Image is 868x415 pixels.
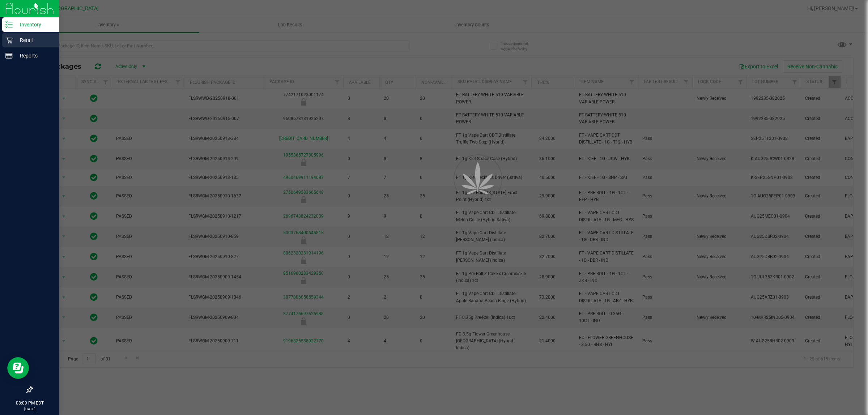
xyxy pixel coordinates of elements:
inline-svg: Reports [5,52,13,59]
inline-svg: Retail [5,37,13,44]
p: [DATE] [3,406,56,412]
inline-svg: Inventory [5,21,13,28]
p: 08:09 PM EDT [3,400,56,406]
p: Reports [13,51,56,60]
p: Inventory [13,20,56,29]
p: Retail [13,36,56,44]
iframe: Resource center [7,357,29,379]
